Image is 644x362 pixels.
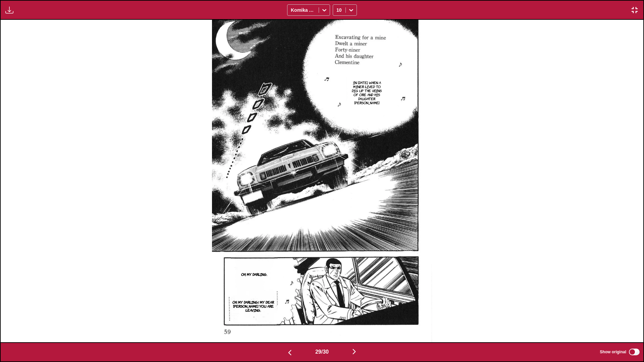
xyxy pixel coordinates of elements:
[212,20,432,342] img: Manga Panel
[315,349,329,355] span: 29 / 30
[286,349,294,357] img: Previous page
[240,271,269,278] p: Oh, my darling.
[348,79,385,106] p: In [DATE], when a miner lived to dig up the veins of ore and his daughter [PERSON_NAME]
[350,348,358,356] img: Next page
[226,299,281,313] p: Oh, my darling! My dear [PERSON_NAME] you are leaving.
[629,349,640,355] input: Show original
[600,350,626,354] span: Show original
[5,6,13,14] img: Download translated images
